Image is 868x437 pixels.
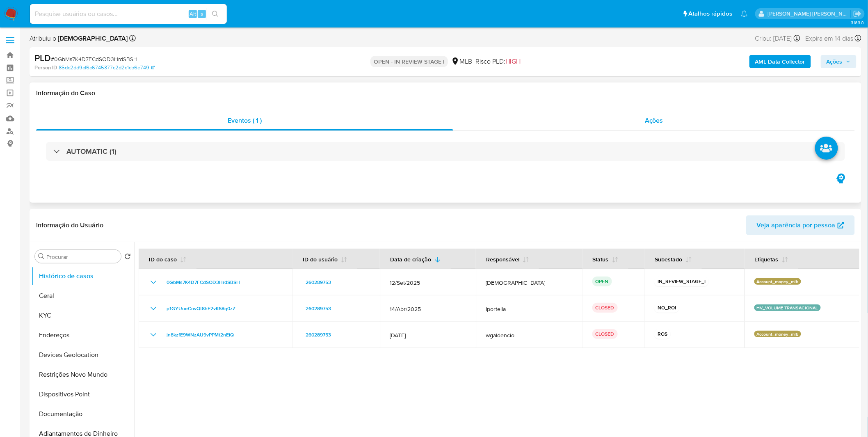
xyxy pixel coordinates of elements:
button: KYC [32,306,134,325]
button: Veja aparência por pessoa [746,215,855,235]
button: Restrições Novo Mundo [32,365,134,384]
div: AUTOMATIC (1) [46,142,845,161]
input: Pesquise usuários ou casos... [30,9,227,19]
span: Ações [827,55,843,68]
b: [DEMOGRAPHIC_DATA] [56,34,128,43]
button: Documentação [32,404,134,424]
span: - [802,33,804,44]
span: Expira em 14 dias [806,34,854,43]
h3: AUTOMATIC (1) [66,147,116,156]
h1: Informação do Usuário [36,221,103,229]
span: Atribuiu o [30,34,128,43]
a: 85dc2dd9cf6c6745377c2d2c1cb6e749 [59,64,155,71]
button: Ações [821,55,857,68]
button: Procurar [38,253,45,260]
span: HIGH [505,57,521,66]
button: Devices Geolocation [32,345,134,365]
button: Histórico de casos [32,266,134,286]
span: Veja aparência por pessoa [757,215,836,235]
a: Notificações [741,10,748,17]
span: Eventos ( 1 ) [228,116,262,125]
b: AML Data Collector [755,55,805,68]
span: Atalhos rápidos [689,9,733,18]
button: Retornar ao pedido padrão [124,253,131,262]
h1: Informação do Caso [36,89,855,97]
p: OPEN - IN REVIEW STAGE I [370,56,448,67]
span: Alt [190,10,196,18]
span: s [201,10,203,18]
a: Sair [853,9,862,18]
b: Person ID [34,64,57,71]
button: AML Data Collector [749,55,811,68]
button: Endereços [32,325,134,345]
input: Procurar [46,253,118,261]
span: # 0GbMs7K4D7FCdSOD3HrdSBSH [51,55,137,63]
button: Dispositivos Point [32,384,134,404]
p: igor.silva@mercadolivre.com [768,10,851,18]
div: Criou: [DATE] [755,33,800,44]
button: Geral [32,286,134,306]
div: MLB [451,57,472,66]
b: PLD [34,51,51,64]
span: Ações [645,116,663,125]
button: search-icon [207,8,224,20]
span: Risco PLD: [475,57,521,66]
